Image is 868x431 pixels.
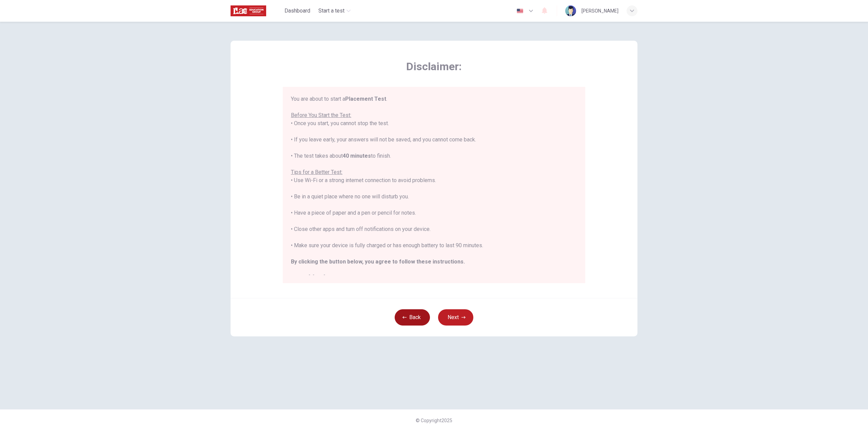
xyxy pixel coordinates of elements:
b: Placement Test [345,96,386,102]
button: Back [395,309,430,326]
span: Start a test [318,7,344,15]
img: ILAC logo [231,4,266,18]
b: 40 minutes [343,153,371,159]
u: Before You Start the Test: [291,112,351,118]
b: By clicking the button below, you agree to follow these instructions. [291,258,465,265]
span: Dashboard [284,7,310,15]
span: © Copyright 2025 [416,418,452,423]
h2: Good luck! [291,274,577,282]
span: Disclaimer: [283,60,585,73]
u: Tips for a Better Test: [291,169,342,175]
div: You are about to start a . • Once you start, you cannot stop the test. • If you leave early, your... [291,95,577,282]
div: [PERSON_NAME] [581,7,618,15]
button: Next [438,309,473,326]
img: en [516,8,524,14]
a: ILAC logo [231,4,282,18]
button: Dashboard [282,5,313,17]
img: Profile picture [565,5,576,16]
button: Start a test [316,5,353,17]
